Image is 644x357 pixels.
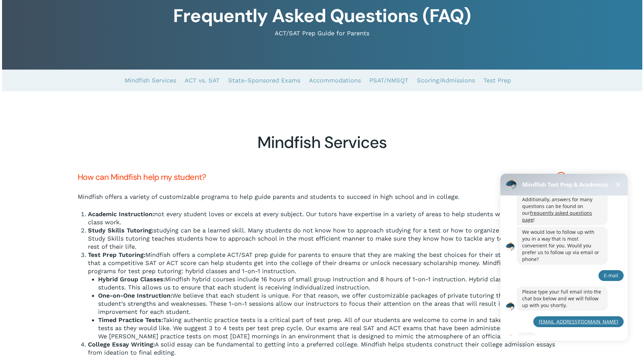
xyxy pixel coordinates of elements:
h2: Mindfish Services [78,133,566,152]
li: not every student loves or excels at every subject. Our tutors have expertise in a variety of are... [88,210,566,226]
a: Scoring/Admissions [417,70,475,91]
a: How can Mindfish help my student? [78,162,566,193]
iframe: Chatbot [494,164,634,347]
a: State-Sponsored Exams [228,70,300,91]
p: ACT/SAT Prep Guide for Parents [78,29,566,37]
strong: Hybrid Group Classes: [98,276,165,283]
strong: Timed Practice Tests: [98,316,163,323]
strong: College Essay Writing: [88,341,155,348]
a: PSAT/NMSQT [369,70,408,91]
li: Mindfish offers a complete ACT/SAT prep guide for parents to ensure that they are making the best... [88,251,566,340]
a: ACT vs. SAT [185,70,220,91]
li: studying can be a learned skill. Many students do not know how to approach studying for a test or... [88,226,566,251]
h1: Frequently Asked Questions (FAQ) [78,5,566,27]
strong: Study Skills Tutoring: [88,227,153,234]
a: Accommodations [309,70,361,91]
li: We believe that each student is unique. For that reason, we offer customizable packages of privat... [98,292,566,316]
a: Test Prep [483,70,511,91]
li: Mindfish hybrid courses include 16 hours of small group instruction and 8 hours of 1-on-1 instruc... [98,275,566,292]
p: Mindfish offers a variety of customizable programs to help guide parents and students to succeed ... [78,193,566,210]
li: A solid essay can be fundamental to getting into a preferred college. Mindfish helps students con... [88,340,566,357]
strong: Test Prep Tutoring: [88,251,145,258]
strong: Academic Instruction: [88,210,154,218]
strong: One-on-One Instruction: [98,292,172,299]
li: Taking authentic practice tests is a critical part of test prep. All of our students are welcome ... [98,316,566,340]
a: Mindfish Services [125,70,176,91]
